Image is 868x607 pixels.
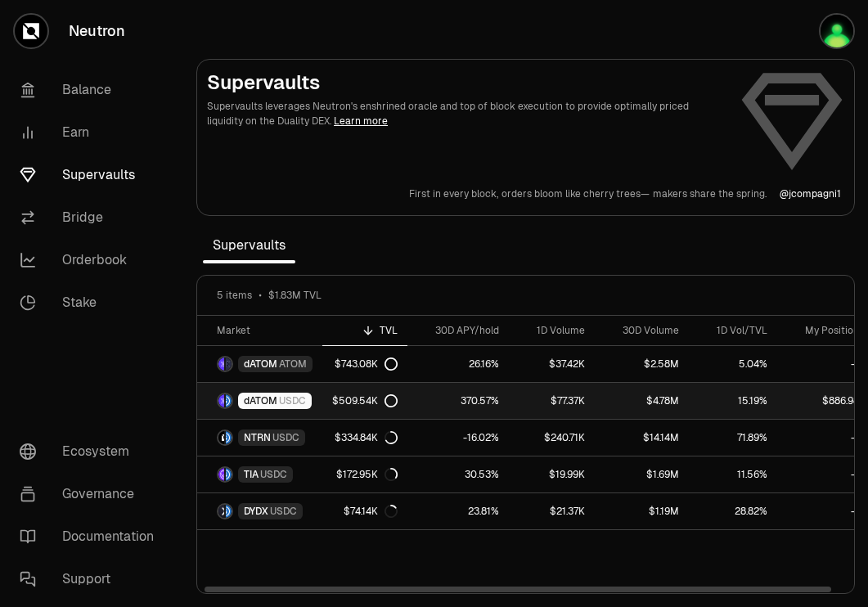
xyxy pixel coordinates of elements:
span: $1.83M TVL [268,289,322,302]
img: ATOM Logo [226,357,232,371]
a: dATOM LogoATOM LogodATOMATOM [197,346,322,382]
span: dATOM [244,394,277,407]
img: USDC Logo [226,505,232,518]
a: 26.16% [407,346,509,382]
div: My Position [787,324,859,337]
a: $37.42K [509,346,595,382]
a: 23.81% [407,493,509,529]
span: USDC [270,505,297,518]
a: @jcompagni1 [780,187,841,200]
div: TVL [332,324,398,337]
a: 71.89% [689,420,777,456]
span: ATOM [279,357,307,371]
div: $334.84K [335,431,398,444]
img: USDC Logo [226,394,232,407]
span: USDC [279,394,306,407]
a: Stake [7,281,177,324]
span: NTRN [244,431,271,444]
a: Orderbook [7,239,177,281]
div: 1D Vol/TVL [699,324,767,337]
a: Balance [7,69,177,111]
p: First in every block, [409,187,498,200]
a: 30.53% [407,456,509,492]
a: Learn more [334,115,388,128]
a: $509.54K [322,383,407,419]
a: 28.82% [689,493,777,529]
span: dATOM [244,357,277,371]
h2: Supervaults [207,70,726,96]
a: NTRN LogoUSDC LogoNTRNUSDC [197,420,322,456]
a: Documentation [7,515,177,558]
p: Supervaults leverages Neutron's enshrined oracle and top of block execution to provide optimally ... [207,99,726,128]
p: orders bloom like cherry trees— [501,187,650,200]
div: $509.54K [332,394,398,407]
a: Supervaults [7,154,177,196]
a: Governance [7,473,177,515]
img: NTRN Logo [218,431,224,444]
span: 5 items [217,289,252,302]
a: 11.56% [689,456,777,492]
a: 15.19% [689,383,777,419]
a: Earn [7,111,177,154]
a: $2.58M [595,346,689,382]
span: Supervaults [203,229,295,262]
img: dATOM Logo [218,394,224,407]
a: 370.57% [407,383,509,419]
img: TIA Logo [218,468,224,481]
a: Bridge [7,196,177,239]
div: 30D APY/hold [417,324,499,337]
img: USDC Logo [226,431,232,444]
p: makers share the spring. [653,187,767,200]
img: USDC Logo [226,468,232,481]
div: 30D Volume [605,324,679,337]
div: $172.95K [336,468,398,481]
span: USDC [272,431,299,444]
a: $1.19M [595,493,689,529]
img: DYDX Logo [218,505,224,518]
a: $19.99K [509,456,595,492]
a: $1.69M [595,456,689,492]
span: USDC [260,468,287,481]
div: 1D Volume [519,324,585,337]
a: $240.71K [509,420,595,456]
a: $77.37K [509,383,595,419]
span: DYDX [244,505,268,518]
a: $14.14M [595,420,689,456]
a: TIA LogoUSDC LogoTIAUSDC [197,456,322,492]
a: dATOM LogoUSDC LogodATOMUSDC [197,383,322,419]
a: $74.14K [322,493,407,529]
div: Market [217,324,313,337]
a: DYDX LogoUSDC LogoDYDXUSDC [197,493,322,529]
span: TIA [244,468,259,481]
a: Ecosystem [7,430,177,473]
a: $172.95K [322,456,407,492]
p: @ jcompagni1 [780,187,841,200]
div: $743.08K [335,357,398,371]
a: $743.08K [322,346,407,382]
img: dATOM Logo [218,357,224,371]
a: 5.04% [689,346,777,382]
a: First in every block,orders bloom like cherry trees—makers share the spring. [409,187,767,200]
div: $74.14K [344,505,398,518]
img: Atom Staking [821,15,853,47]
a: $4.78M [595,383,689,419]
a: -16.02% [407,420,509,456]
a: $334.84K [322,420,407,456]
a: $21.37K [509,493,595,529]
a: Support [7,558,177,600]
